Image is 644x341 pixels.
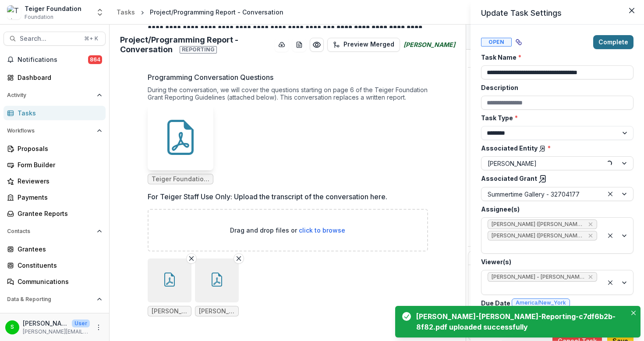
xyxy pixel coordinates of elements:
[481,83,628,92] label: Description
[625,4,639,18] button: Close
[481,113,628,122] label: Task Type
[481,298,628,308] label: Due Date
[481,144,628,153] label: Associated Entity
[605,230,616,241] div: Clear selected options
[392,302,644,341] div: Notifications-bottom-right
[492,274,584,280] span: [PERSON_NAME] - [PERSON_NAME][EMAIL_ADDRESS][DOMAIN_NAME]
[516,300,566,306] span: America/New_York
[492,233,584,239] span: [PERSON_NAME] ([PERSON_NAME][EMAIL_ADDRESS][DOMAIN_NAME])
[492,221,584,227] span: [PERSON_NAME] ([PERSON_NAME][EMAIL_ADDRESS][DOMAIN_NAME])
[605,277,616,288] div: Clear selected options
[593,35,633,49] button: Complete
[481,38,512,47] span: Open
[481,174,628,183] label: Associated Grant
[481,257,628,266] label: Viewer(s)
[587,220,594,229] div: Remove SOPHIA COSMADOPOULOS (sophia@summertimegallery.org)
[605,189,616,199] div: Clear selected options
[587,231,594,240] div: Remove Anna Schechter (anna@summertimegallery.org)
[416,311,623,332] div: [PERSON_NAME]-[PERSON_NAME]-Reporting-c7df6b2b-8f82.pdf uploaded successfully
[481,53,628,62] label: Task Name
[481,205,628,214] label: Assignee(s)
[628,308,639,318] button: Close
[587,273,594,281] div: Remove Stephanie - skoch@teigerfoundation.org
[512,35,526,49] button: View dependent tasks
